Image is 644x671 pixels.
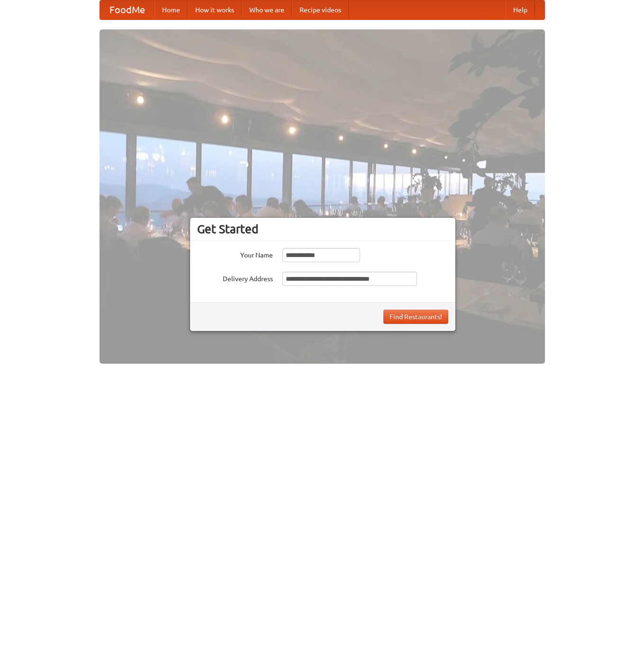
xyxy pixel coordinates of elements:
a: Home [154,0,188,19]
label: Delivery Address [197,272,273,284]
a: FoodMe [100,0,154,19]
h3: Get Started [197,222,448,236]
a: How it works [188,0,242,19]
button: Find Restaurants! [383,310,448,324]
label: Your Name [197,248,273,260]
a: Help [506,0,535,19]
a: Recipe videos [292,0,349,19]
a: Who we are [242,0,292,19]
